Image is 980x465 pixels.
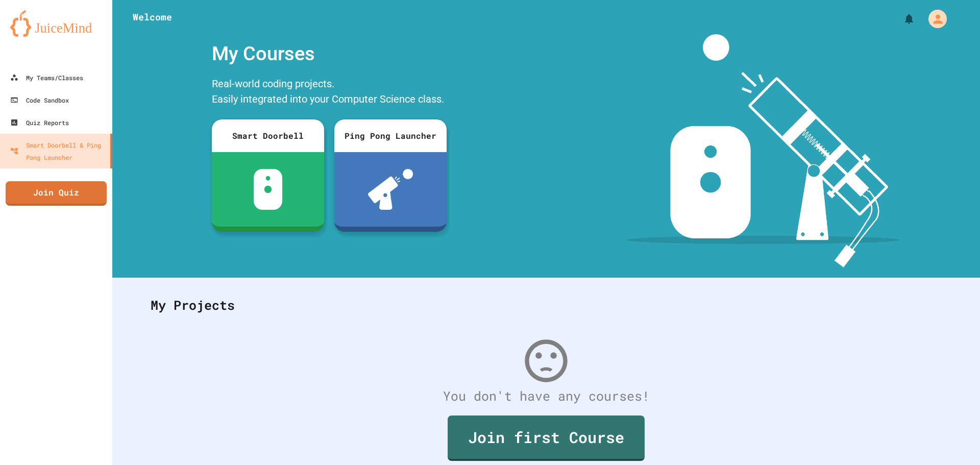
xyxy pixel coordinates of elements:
[10,71,83,84] div: My Teams/Classes
[207,74,452,112] div: Real-world coding projects. Easily integrated into your Computer Science class.
[884,10,918,28] div: My Notifications
[10,10,102,37] img: logo-orange.svg
[937,424,970,455] iframe: chat widget
[10,116,69,129] div: Quiz Reports
[448,415,645,461] a: Join first Course
[626,34,900,267] img: banner-image-my-projects.png
[10,94,69,106] div: Code Sandbox
[334,119,447,152] div: Ping Pong Launcher
[207,34,452,74] div: My Courses
[895,380,970,423] iframe: chat widget
[254,169,283,210] img: sdb-white.svg
[140,285,952,325] div: My Projects
[368,169,413,210] img: ppl-with-ball.png
[140,386,952,406] div: You don't have any courses!
[10,139,106,163] div: Smart Doorbell & Ping Pong Launcher
[918,7,949,31] div: My Account
[212,119,324,152] div: Smart Doorbell
[6,181,107,206] a: Join Quiz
